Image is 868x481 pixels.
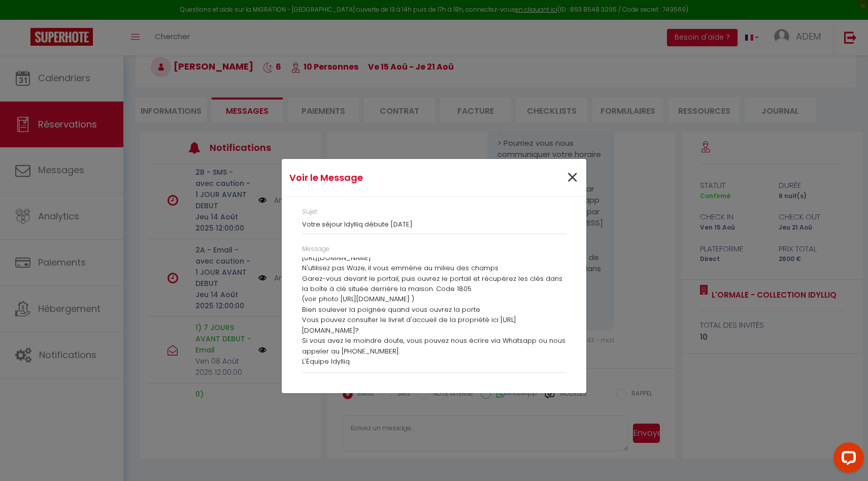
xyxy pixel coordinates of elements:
iframe: LiveChat chat widget [825,438,868,481]
h3: Votre séjour Idylliq débute [DATE] [302,220,566,229]
h4: Voir le Message [289,171,478,185]
label: Sujet [302,207,317,217]
p: Si vous avez le moindre doute, vous pouvez nous écrire via Whatsapp ou nous appeler au [PHONE_NUM... [302,336,566,357]
label: Message [302,244,329,254]
p: L'Équipe Idylliq [302,357,566,367]
button: Close [566,167,579,189]
p: Suivez ce lien pour arriver à la maison [URL][DOMAIN_NAME] N'utilisez pas Waze, il vous emmène au... [302,242,566,315]
p: Vous pouvez consulter le livret d'accueil de la propriété ici [URL][DOMAIN_NAME]? [302,315,566,336]
span: × [566,163,579,193]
